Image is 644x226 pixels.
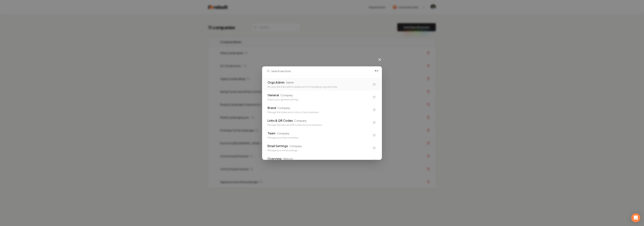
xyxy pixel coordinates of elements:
[268,98,370,101] div: Adjust your general settings.
[268,156,282,161] div: Overview
[271,67,371,76] input: Search sections...
[268,124,370,127] div: Manage the links and QR codes for your business.
[268,80,285,85] div: Orgs Admin
[268,131,275,136] div: Team
[268,106,276,110] div: Brand
[268,118,293,123] div: Links & QR Codes
[294,119,307,122] div: Company
[268,93,279,97] div: General
[268,111,370,114] div: Manage the styles and colors of your business.
[268,85,370,88] div: Access the main admin dashboard for managing orgs and sites
[286,81,294,84] div: Admin
[289,144,302,148] div: Company
[268,149,370,152] div: Manage your email settings.
[283,157,293,161] div: Website
[278,106,290,110] div: Company
[280,93,293,97] div: Company
[277,131,289,135] div: Company
[268,144,288,148] div: Email Settings
[268,136,370,139] div: Manage your team members.
[631,213,640,222] div: Open Intercom Messenger
[262,76,382,160] div: Search sections...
